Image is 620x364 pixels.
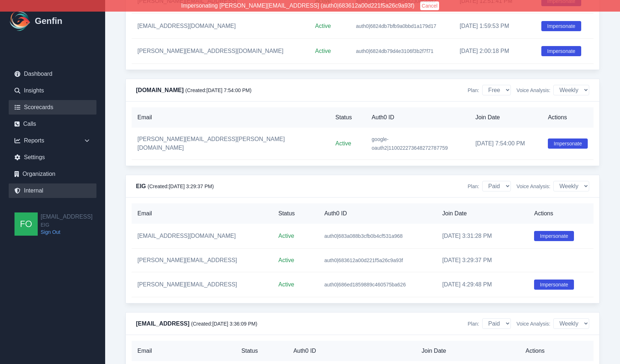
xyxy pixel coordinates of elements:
[9,183,96,198] a: Internal
[416,341,520,361] th: Join Date
[437,249,528,272] td: [DATE] 3:29:37 PM
[9,167,96,181] a: Organization
[132,39,309,64] td: [PERSON_NAME][EMAIL_ADDRESS][DOMAIN_NAME]
[148,183,214,189] span: (Created: [DATE] 3:29:37 PM )
[318,203,436,224] th: Auth0 ID
[534,231,574,241] button: Impersonate
[468,87,479,94] span: Plan:
[132,341,236,361] th: Email
[236,341,288,361] th: Status
[9,83,96,98] a: Insights
[324,233,402,239] span: auth0|683a088b3cfb0b4cf531a968
[468,320,479,327] span: Plan:
[356,48,434,54] span: auth0|6824db79d4e3106f3b2f7f71
[41,221,92,228] span: EIG
[185,87,252,93] span: (Created: [DATE] 7:54:00 PM )
[324,282,406,288] span: auth0|686ed1859889c460575ba626
[9,67,96,81] a: Dashboard
[9,9,32,33] img: Logo
[9,133,96,148] div: Reports
[542,107,594,128] th: Actions
[136,182,214,191] h4: EIG
[132,272,273,297] td: [PERSON_NAME][EMAIL_ADDRESS]
[278,257,294,263] span: Active
[548,138,588,149] button: Impersonate
[278,233,294,239] span: Active
[470,128,542,160] td: [DATE] 7:54:00 PM
[437,272,528,297] td: [DATE] 4:29:48 PM
[132,249,273,272] td: [PERSON_NAME][EMAIL_ADDRESS]
[517,87,550,94] span: Voice Analysis:
[454,14,536,39] td: [DATE] 1:59:53 PM
[437,203,528,224] th: Join Date
[9,150,96,165] a: Settings
[366,107,470,128] th: Auth0 ID
[468,183,479,190] span: Plan:
[41,228,92,236] a: Sign Out
[517,183,550,190] span: Voice Analysis:
[541,21,581,31] button: Impersonate
[15,212,38,236] img: founders@genfin.ai
[372,136,448,151] span: google-oauth2|110022273648272787759
[9,117,96,131] a: Calls
[541,46,581,56] button: Impersonate
[132,14,309,39] td: [EMAIL_ADDRESS][DOMAIN_NAME]
[528,203,594,224] th: Actions
[335,140,351,146] span: Active
[454,39,536,64] td: [DATE] 2:00:18 PM
[41,212,92,221] h2: [EMAIL_ADDRESS]
[273,203,319,224] th: Status
[35,15,62,27] h1: Genfin
[288,341,416,361] th: Auth0 ID
[420,1,439,10] button: Cancel
[520,341,594,361] th: Actions
[132,224,273,249] td: [EMAIL_ADDRESS][DOMAIN_NAME]
[9,100,96,115] a: Scorecards
[324,257,403,263] span: auth0|683612a00d221f5a26c9a93f
[330,107,366,128] th: Status
[191,321,257,327] span: (Created: [DATE] 3:36:09 PM )
[136,86,252,95] h4: [DOMAIN_NAME]
[315,23,331,29] span: Active
[132,107,330,128] th: Email
[132,203,273,224] th: Email
[534,280,574,290] button: Impersonate
[315,48,331,54] span: Active
[278,281,294,288] span: Active
[517,320,550,327] span: Voice Analysis:
[437,224,528,249] td: [DATE] 3:31:28 PM
[132,128,330,160] td: [PERSON_NAME][EMAIL_ADDRESS][PERSON_NAME][DOMAIN_NAME]
[356,23,437,29] span: auth0|6824db7bfb9a0bbd1a179d17
[136,319,257,328] h4: [EMAIL_ADDRESS]
[470,107,542,128] th: Join Date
